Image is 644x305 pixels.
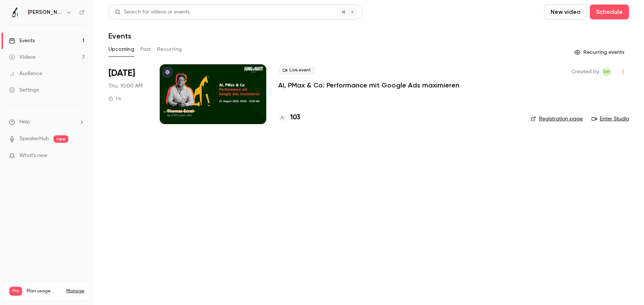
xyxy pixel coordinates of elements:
[9,37,35,44] div: Events
[602,67,611,76] span: Dominik Habermacher
[157,43,182,55] button: Recurring
[9,70,42,77] div: Audience
[108,31,131,40] h1: Events
[19,152,47,160] span: What's new
[592,115,629,123] a: Enter Studio
[571,46,629,58] button: Recurring events
[571,67,599,76] span: Created by
[290,113,300,123] h4: 103
[27,288,62,294] span: Plan usage
[278,113,300,123] a: 103
[115,8,190,16] div: Search for videos or events
[9,53,36,61] div: Videos
[140,43,151,55] button: Past
[19,118,30,126] span: Help
[604,67,610,76] span: DH
[108,64,148,124] div: Aug 21 Thu, 10:00 AM (Europe/Zurich)
[108,67,135,79] span: [DATE]
[9,118,85,126] li: help-dropdown-opener
[108,43,134,55] button: Upcoming
[278,81,459,90] a: AI, PMax & Co: Performance mit Google Ads maximieren
[9,6,21,18] img: Jung von Matt IMPACT
[531,115,583,123] a: Registration page
[28,9,63,16] h6: [PERSON_NAME]
[9,86,39,94] div: Settings
[590,4,629,19] button: Schedule
[9,287,22,296] span: Pro
[19,135,49,143] a: SpeakerHub
[544,4,587,19] button: New video
[108,96,121,102] div: 1 h
[66,288,84,294] a: Manage
[108,82,142,90] span: Thu, 10:00 AM
[53,135,68,143] span: new
[278,66,315,75] span: Live event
